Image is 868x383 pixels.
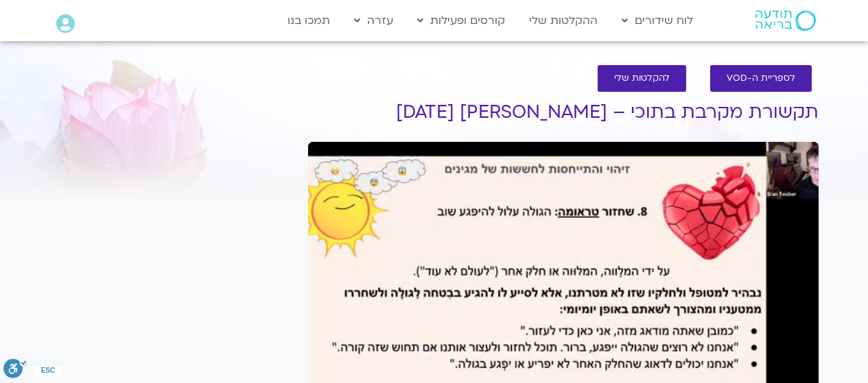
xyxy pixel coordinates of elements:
a: תמכו בנו [281,8,337,34]
a: קורסים ופעילות [410,8,512,34]
a: לוח שידורים [615,8,700,34]
h1: תקשורת מקרבת בתוכי – [PERSON_NAME] [DATE] [308,102,819,123]
a: להקלטות שלי [598,65,686,92]
a: לספריית ה-VOD [710,65,812,92]
a: ההקלטות שלי [522,8,605,34]
img: תודעה בריאה [755,10,816,31]
span: להקלטות שלי [614,73,670,84]
a: עזרה [347,8,400,34]
span: לספריית ה-VOD [727,73,795,84]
